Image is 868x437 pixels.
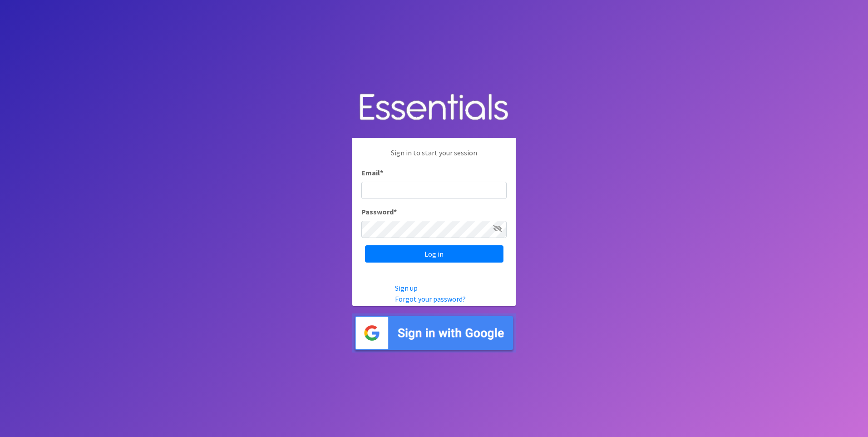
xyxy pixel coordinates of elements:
[352,313,516,353] img: Sign in with Google
[394,207,397,216] abbr: required
[361,206,397,217] label: Password
[361,167,383,178] label: Email
[395,283,418,293] a: Sign up
[380,168,383,177] abbr: required
[365,245,503,263] input: Log in
[352,84,516,131] img: Human Essentials
[361,147,507,167] p: Sign in to start your session
[395,294,466,303] a: Forgot your password?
